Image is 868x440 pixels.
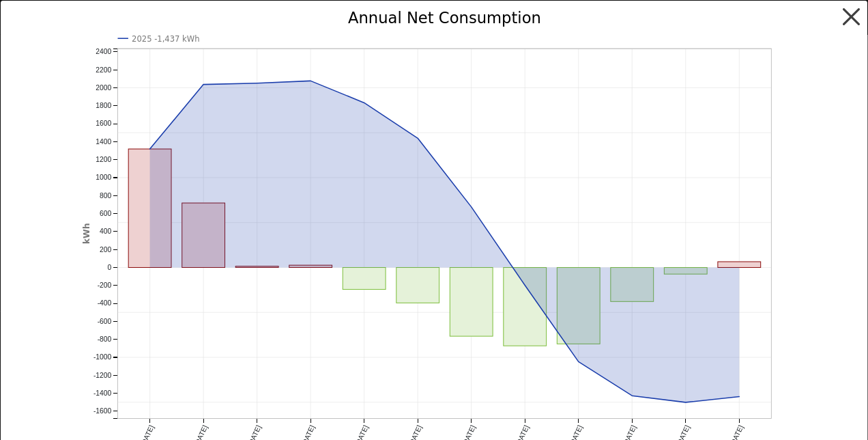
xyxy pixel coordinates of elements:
rect: onclick="" [343,268,386,290]
text: 400 [100,228,111,235]
circle: onclick="" [683,400,689,405]
rect: onclick="" [450,268,493,337]
circle: onclick="" [362,100,367,105]
text: 2200 [96,66,111,74]
text: 1800 [96,102,111,109]
circle: onclick="" [736,394,742,400]
rect: onclick="" [182,203,225,267]
circle: onclick="" [147,146,152,152]
text: 1400 [96,138,111,146]
text: -1000 [93,354,112,361]
circle: onclick="" [576,359,581,365]
circle: onclick="" [522,283,527,288]
rect: onclick="" [128,149,171,268]
text: 800 [100,192,111,200]
rect: onclick="" [289,265,332,267]
text: -1600 [93,407,112,415]
text: Annual Net Consumption [348,9,541,27]
rect: onclick="" [664,268,707,275]
text: 0 [107,264,111,271]
text: 2400 [96,48,111,55]
text: 2025 -1,437 kWh [132,34,200,44]
rect: onclick="" [235,266,278,268]
text: -800 [97,335,111,343]
text: 1200 [96,156,111,163]
rect: onclick="" [611,268,654,302]
rect: onclick="" [504,268,547,346]
rect: onclick="" [718,262,761,267]
text: -400 [97,300,111,307]
text: 600 [100,210,111,217]
text: -1400 [93,389,112,397]
rect: onclick="" [557,268,600,344]
rect: onclick="" [396,268,439,303]
text: 1600 [96,120,111,128]
text: -200 [97,281,111,289]
text: -1200 [93,372,112,379]
circle: onclick="" [308,78,313,83]
circle: onclick="" [629,393,635,398]
circle: onclick="" [254,81,259,86]
circle: onclick="" [201,82,206,87]
circle: onclick="" [415,135,420,141]
text: 2000 [96,84,111,92]
text: 1000 [96,174,111,181]
text: kWh [82,223,91,245]
text: -600 [97,318,111,325]
text: 200 [100,246,111,253]
circle: onclick="" [469,204,474,210]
